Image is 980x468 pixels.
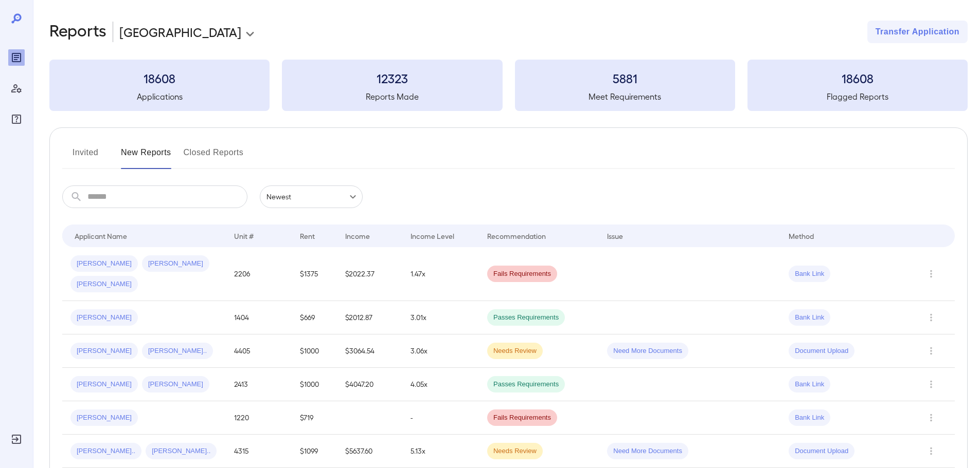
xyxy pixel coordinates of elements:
button: Row Actions [923,309,939,326]
td: $4047.20 [337,368,402,401]
div: Income Level [411,230,454,242]
div: Method [789,230,814,242]
td: $669 [292,301,337,334]
p: [GEOGRAPHIC_DATA] [119,24,241,40]
td: 4315 [226,435,291,468]
h5: Applications [49,90,270,103]
button: Row Actions [923,376,939,392]
td: $1375 [292,247,337,301]
h3: 12323 [282,70,502,86]
span: [PERSON_NAME] [142,380,209,389]
span: Need More Documents [607,446,688,456]
div: Issue [607,230,623,242]
button: Row Actions [923,443,939,459]
td: $1000 [292,368,337,401]
span: [PERSON_NAME].. [70,446,141,456]
div: FAQ [8,111,25,127]
span: [PERSON_NAME] [70,413,138,423]
td: 5.13x [402,435,479,468]
button: Closed Reports [184,144,244,169]
span: Bank Link [789,269,830,279]
div: Rent [300,230,316,242]
td: $2022.37 [337,247,402,301]
span: [PERSON_NAME].. [142,346,213,356]
td: 2206 [226,247,291,301]
span: Bank Link [789,413,830,423]
div: Applicant Name [75,230,127,242]
td: 1404 [226,301,291,334]
button: New Reports [121,144,171,169]
td: 3.01x [402,301,479,334]
span: Passes Requirements [487,380,565,389]
span: [PERSON_NAME] [70,259,138,269]
button: Row Actions [923,343,939,359]
span: [PERSON_NAME] [142,259,209,269]
div: Log Out [8,431,25,447]
h3: 5881 [515,70,735,86]
div: Reports [8,49,25,66]
td: $2012.87 [337,301,402,334]
td: 3.06x [402,334,479,368]
td: $3064.54 [337,334,402,368]
span: Needs Review [487,446,543,456]
div: Newest [260,185,363,208]
summary: 18608Applications12323Reports Made5881Meet Requirements18608Flagged Reports [49,60,968,111]
span: Bank Link [789,313,830,323]
span: Passes Requirements [487,313,565,323]
td: $1099 [292,435,337,468]
h3: 18608 [49,70,270,86]
span: Needs Review [487,346,543,356]
td: 2413 [226,368,291,401]
span: Fails Requirements [487,413,557,423]
span: [PERSON_NAME] [70,279,138,289]
span: Document Upload [789,346,854,356]
div: Recommendation [487,230,546,242]
td: 1220 [226,401,291,435]
span: [PERSON_NAME].. [146,446,217,456]
td: - [402,401,479,435]
span: [PERSON_NAME] [70,346,138,356]
h5: Flagged Reports [747,90,968,103]
button: Row Actions [923,409,939,426]
span: [PERSON_NAME] [70,313,138,323]
div: Unit # [234,230,254,242]
h5: Reports Made [282,90,502,103]
span: Bank Link [789,380,830,389]
span: Need More Documents [607,346,688,356]
td: 4.05x [402,368,479,401]
h3: 18608 [747,70,968,86]
td: 4405 [226,334,291,368]
h5: Meet Requirements [515,90,735,103]
td: 1.47x [402,247,479,301]
span: [PERSON_NAME] [70,380,138,389]
span: Document Upload [789,446,854,456]
button: Transfer Application [867,21,968,43]
button: Row Actions [923,266,939,282]
td: $5637.60 [337,435,402,468]
td: $1000 [292,334,337,368]
div: Manage Users [8,80,25,97]
div: Income [345,230,370,242]
td: $719 [292,401,337,435]
button: Invited [62,144,109,169]
h2: Reports [49,21,106,43]
span: Fails Requirements [487,269,557,279]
